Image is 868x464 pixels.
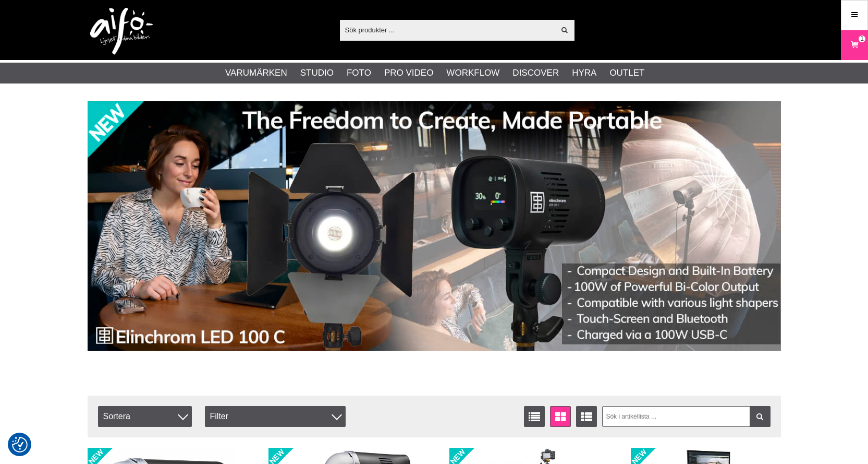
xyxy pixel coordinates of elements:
a: Studio [300,66,334,80]
a: Outlet [609,66,644,80]
a: Listvisning [524,406,545,427]
input: Sök i artikellista ... [602,406,771,427]
a: 1 [841,33,867,57]
span: Sortera [98,406,192,427]
button: Samtyckesinställningar [12,435,28,454]
a: Discover [512,66,559,80]
a: Varumärken [225,66,287,80]
a: Pro Video [384,66,433,80]
span: 1 [860,34,864,43]
a: Workflow [446,66,499,80]
img: Revisit consent button [12,437,28,453]
a: Hyra [572,66,596,80]
div: Filter [205,406,346,427]
a: Foto [347,66,371,80]
img: logo.png [90,8,153,55]
a: Fönstervisning [550,406,571,427]
input: Sök produkter ... [340,22,555,38]
img: Annons:002 banner-elin-led100c11390x.jpg [88,101,781,351]
a: Filtrera [750,406,771,427]
a: Utökad listvisning [576,406,597,427]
